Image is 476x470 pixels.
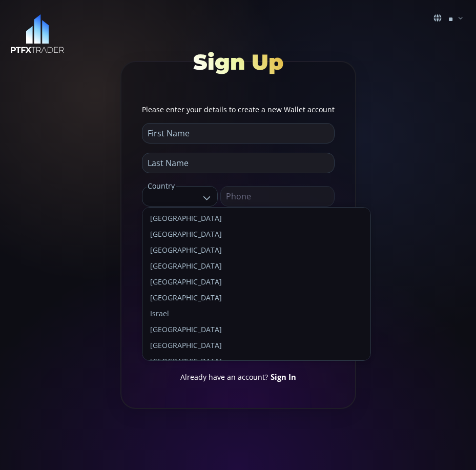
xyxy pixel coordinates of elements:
[10,14,65,54] img: LOGO
[271,372,296,382] a: Sign In
[142,274,370,290] label: [GEOGRAPHIC_DATA]
[142,371,335,382] div: Already have an account?
[142,242,370,258] label: [GEOGRAPHIC_DATA]
[193,49,283,75] span: Sign Up
[142,104,335,115] div: Please enter your details to create a new Wallet account
[142,305,370,321] label: Israel
[142,290,370,305] label: [GEOGRAPHIC_DATA]
[142,258,370,274] label: [GEOGRAPHIC_DATA]
[142,353,370,369] label: [GEOGRAPHIC_DATA]
[142,337,370,353] label: [GEOGRAPHIC_DATA]
[142,208,370,226] label: [GEOGRAPHIC_DATA]
[142,321,370,337] label: [GEOGRAPHIC_DATA]
[142,226,370,242] label: [GEOGRAPHIC_DATA]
